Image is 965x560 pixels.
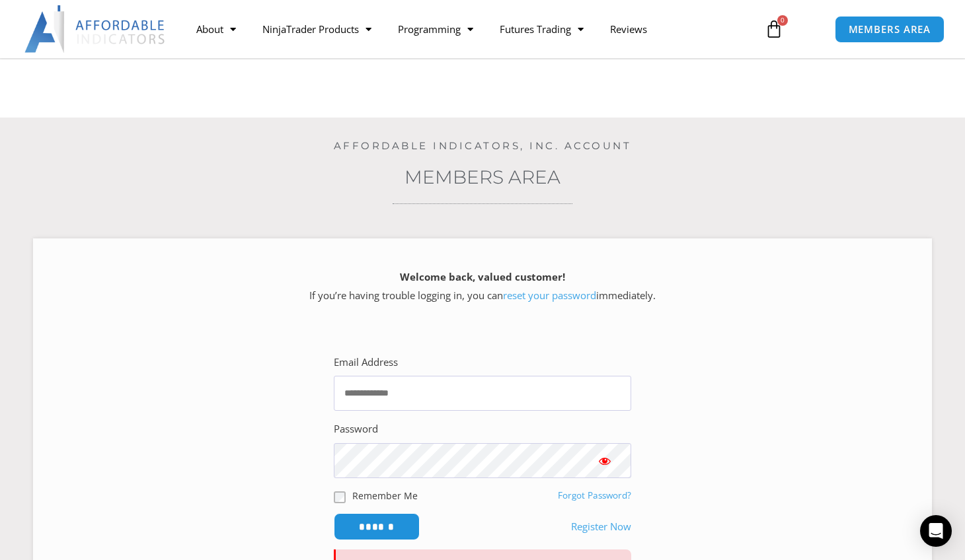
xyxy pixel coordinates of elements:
[503,289,596,302] a: reset your password
[352,489,418,503] label: Remember Me
[183,14,249,44] a: About
[597,14,660,44] a: Reviews
[558,489,631,501] a: Forgot Password?
[405,166,560,188] a: Members Area
[835,16,945,43] a: MEMBERS AREA
[400,270,565,283] strong: Welcome back, valued customer!
[334,420,378,438] label: Password
[745,10,803,48] a: 0
[849,24,931,34] span: MEMBERS AREA
[24,5,167,53] img: LogoAI | Affordable Indicators – NinjaTrader
[920,515,952,547] div: Open Intercom Messenger
[334,353,398,372] label: Email Address
[578,443,631,478] button: Show password
[777,15,788,26] span: 0
[183,14,753,44] nav: Menu
[249,14,385,44] a: NinjaTrader Products
[385,14,486,44] a: Programming
[334,139,632,152] a: Affordable Indicators, Inc. Account
[486,14,597,44] a: Futures Trading
[571,518,631,536] a: Register Now
[56,268,909,305] p: If you’re having trouble logging in, you can immediately.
